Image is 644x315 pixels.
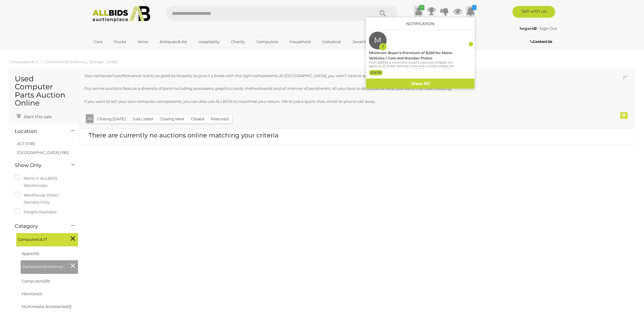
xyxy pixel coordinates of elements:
[110,37,130,47] a: Trucks
[513,6,555,18] a: Sell with us
[520,26,538,31] a: hegars
[15,192,74,206] label: Warehouse Direct - Delivery Only
[22,262,66,270] span: Components (Memory, Storage, Cards)
[17,141,35,146] a: ACT (1139)
[33,251,39,256] span: (16)
[17,150,69,155] a: [GEOGRAPHIC_DATA] (190)
[90,47,140,56] a: [GEOGRAPHIC_DATA]
[9,59,38,64] a: Computers & IT
[90,37,106,47] a: Cars
[195,37,223,47] a: Hospitality
[472,5,477,10] i: 1
[22,304,71,309] a: Multimedia Accessories(3)
[84,72,581,79] p: Your computer's performance is only as good as its parts, so give it a boost with the right compo...
[94,114,129,124] button: Closing [DATE]
[349,37,375,47] a: Jewellery
[15,223,62,229] h4: Category
[366,79,475,89] a: View All
[520,26,537,31] strong: hegars
[620,112,628,119] div: 0
[15,129,62,134] h4: Location
[67,304,71,309] span: (3)
[15,112,53,121] a: Alert this sale
[44,59,118,64] a: Components (Memory, Storage, Cards)
[134,37,152,47] a: Wine
[22,114,52,119] span: Alert this sale
[369,61,454,89] p: From [DATE], a minimum buyer's premium of $250 will apply to all motor vehicles / cars and number...
[466,6,475,17] a: 1
[18,235,62,243] span: Computers & IT
[86,114,94,123] button: All
[84,98,581,105] p: If you want to sell your own computer components, you can also use ALLBIDS to maximise your retur...
[15,175,74,189] label: Items in ALLBIDS Warehouses
[89,6,153,22] img: Allbids.com.au
[15,75,74,107] h1: Used Computer Parts Auction Online
[530,39,552,44] b: Contact Us
[129,114,157,124] button: Just Listed
[406,21,435,26] a: Notification
[188,114,208,124] button: Closed
[369,50,454,61] div: Minimum Buyer's Premium of $250 for Motor Vehicles / Cars and Number Plates
[253,37,282,47] a: Computers
[156,114,188,124] button: Closing Next
[227,37,249,47] a: Charity
[43,279,50,283] span: (29)
[419,5,425,10] i: ✔
[15,163,62,168] h4: Show Only
[368,6,398,21] button: Search
[156,37,191,47] a: Antiques & Art
[84,85,581,92] p: Our online auctions feature a diversity of parts including processors, graphics cards, motherboar...
[286,37,315,47] a: Household
[89,131,278,139] span: There are currently no auctions online matching your criteria
[22,291,42,296] a: Monitors(1)
[22,251,39,256] a: Apple(16)
[374,32,382,49] label: M
[318,37,345,47] a: Industrial
[530,38,554,45] a: Contact Us
[15,209,57,215] label: Freight Available
[38,291,42,296] span: (1)
[538,26,539,31] span: |
[22,279,50,283] a: Computers(29)
[207,114,232,124] button: Featured
[414,6,423,17] a: ✔
[369,70,383,75] label: [DATE]
[540,26,557,31] a: Sign Out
